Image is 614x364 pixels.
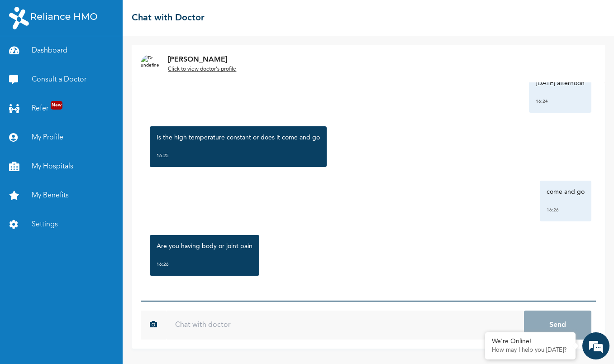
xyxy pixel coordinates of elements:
[536,97,585,106] div: 16:24
[132,11,205,25] h2: Chat with Doctor
[524,311,591,340] button: Send
[157,260,252,269] div: 16:26
[51,101,62,110] span: New
[52,128,125,220] span: We're online!
[536,79,585,88] p: [DATE] afternoon
[547,187,585,196] p: come and go
[492,347,569,354] p: How may I help you today?
[166,311,524,340] input: Chat with doctor
[157,242,252,251] p: Are you having body or joint pain
[47,51,152,62] div: Chat with us now
[5,275,172,307] textarea: Type your message and hit 'Enter'
[547,206,585,215] div: 16:26
[492,338,569,345] div: We're Online!
[141,55,159,73] img: Dr. undefined`
[89,307,173,335] div: FAQs
[9,7,97,29] img: RelianceHMO's Logo
[157,133,320,142] p: Is the high temperature constant or does it come and go
[168,54,236,65] p: [PERSON_NAME]
[168,67,236,72] u: Click to view doctor's profile
[148,5,170,26] div: Minimize live chat window
[5,323,89,329] span: Conversation
[157,151,320,160] div: 16:25
[17,45,37,68] img: d_794563401_company_1708531726252_794563401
